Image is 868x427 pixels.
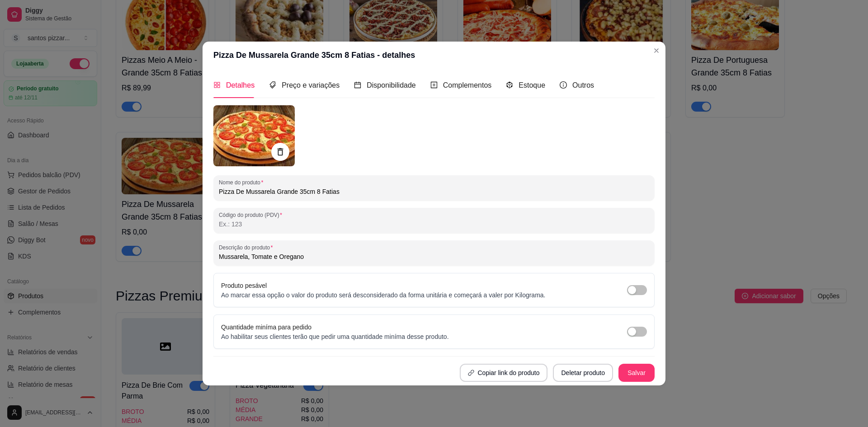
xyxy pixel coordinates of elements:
[430,81,438,89] span: plus-square
[219,178,266,186] label: Nome do produto
[506,81,513,89] span: code-sandbox
[618,364,655,382] button: Salvar
[367,81,416,89] span: Disponibilidade
[460,364,548,382] button: Copiar link do produto
[219,244,276,251] label: Descrição do produto
[649,43,664,58] button: Close
[221,291,546,300] p: Ao marcar essa opção o valor do produto será desconsiderado da forma unitária e começará a valer ...
[219,220,649,229] input: Código do produto (PDV)
[354,81,361,89] span: calendar
[203,42,665,69] header: Pizza De Mussarela Grande 35cm 8 Fatias - detalhes
[213,81,221,89] span: appstore
[219,252,649,261] input: Descrição do produto
[219,211,285,219] label: Código do produto (PDV)
[221,332,449,341] p: Ao habilitar seus clientes terão que pedir uma quantidade miníma desse produto.
[221,324,311,331] label: Quantidade miníma para pedido
[553,364,613,382] button: Deletar produto
[269,81,276,89] span: tags
[282,81,340,89] span: Preço e variações
[572,81,594,89] span: Outros
[560,81,567,89] span: info-circle
[213,105,295,166] img: produto
[226,81,255,89] span: Detalhes
[221,282,267,289] label: Produto pesável
[443,81,492,89] span: Complementos
[219,187,649,196] input: Nome do produto
[519,81,545,89] span: Estoque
